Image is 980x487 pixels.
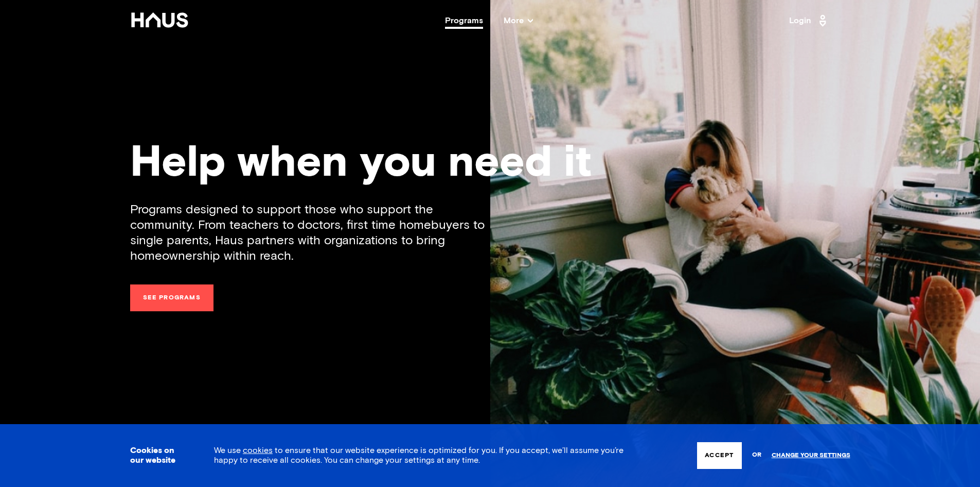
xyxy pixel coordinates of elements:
a: Change your settings [772,452,850,459]
a: Login [789,12,829,29]
a: Programs [445,16,483,25]
button: Accept [697,442,741,469]
a: See programs [130,284,213,311]
span: More [504,16,533,25]
div: Programs designed to support those who support the community. From teachers to doctors, first tim... [130,202,490,264]
span: or [752,446,761,464]
h3: Cookies on our website [130,446,188,465]
div: Help when you need it [130,142,850,186]
a: cookies [243,446,273,455]
span: We use to ensure that our website experience is optimized for you. If you accept, we’ll assume yo... [214,446,623,464]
